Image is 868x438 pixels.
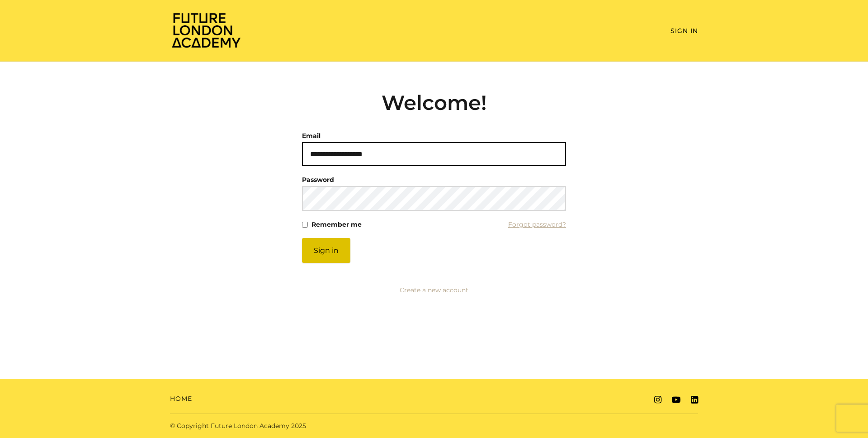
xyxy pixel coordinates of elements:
img: Home Page [170,12,242,48]
h2: Welcome! [302,90,566,115]
label: Email [302,129,321,142]
a: Forgot password? [508,218,566,231]
label: Remember me [311,218,362,231]
div: © Copyright Future London Academy 2025 [163,421,434,431]
label: Password [302,173,334,186]
button: Sign in [302,238,350,263]
a: Sign In [670,27,698,35]
a: Create a new account [400,286,468,294]
a: Home [170,394,192,404]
